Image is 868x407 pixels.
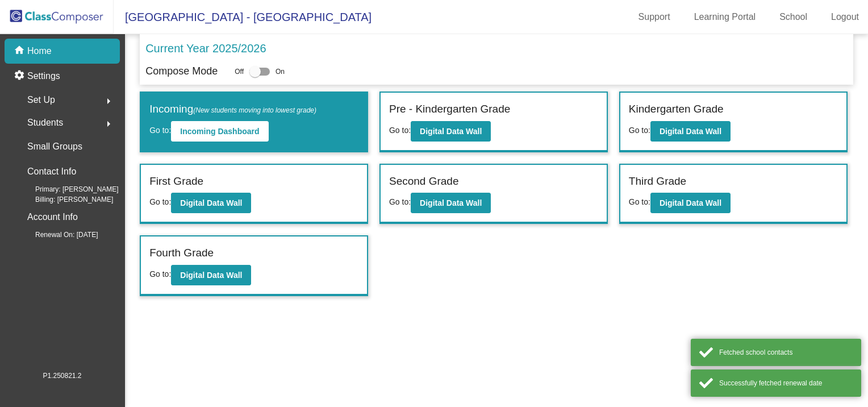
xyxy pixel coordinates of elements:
[629,101,724,118] label: Kindergarten Grade
[660,198,721,207] b: Digital Data Wall
[171,265,251,285] button: Digital Data Wall
[629,8,679,26] a: Support
[180,198,242,207] b: Digital Data Wall
[145,40,266,57] p: Current Year 2025/2026
[770,8,816,26] a: School
[171,193,251,213] button: Digital Data Wall
[180,271,242,280] b: Digital Data Wall
[102,94,115,108] mat-icon: arrow_right
[17,184,119,194] span: Primary: [PERSON_NAME]
[660,127,721,136] b: Digital Data Wall
[193,106,316,114] span: (New students moving into lowest grade)
[171,121,268,142] button: Incoming Dashboard
[17,194,113,205] span: Billing: [PERSON_NAME]
[389,126,411,135] span: Go to:
[276,67,285,77] span: On
[27,115,63,131] span: Students
[149,101,316,118] label: Incoming
[629,173,686,190] label: Third Grade
[102,117,115,131] mat-icon: arrow_right
[629,126,650,135] span: Go to:
[149,197,171,206] span: Go to:
[650,193,731,213] button: Digital Data Wall
[149,126,171,135] span: Go to:
[14,44,27,58] mat-icon: home
[629,197,650,206] span: Go to:
[180,127,259,136] b: Incoming Dashboard
[420,127,482,136] b: Digital Data Wall
[27,209,78,225] p: Account Info
[145,64,218,79] p: Compose Mode
[420,198,482,207] b: Digital Data Wall
[389,101,510,118] label: Pre - Kindergarten Grade
[685,8,765,26] a: Learning Portal
[27,44,52,58] p: Home
[27,92,55,108] span: Set Up
[14,69,27,83] mat-icon: settings
[235,67,244,77] span: Off
[27,164,76,180] p: Contact Info
[719,378,853,388] div: Successfully fetched renewal date
[149,269,171,279] span: Go to:
[27,139,82,155] p: Small Groups
[650,121,731,142] button: Digital Data Wall
[149,173,203,190] label: First Grade
[411,193,491,213] button: Digital Data Wall
[389,197,411,206] span: Go to:
[411,121,491,142] button: Digital Data Wall
[719,347,853,358] div: Fetched school contacts
[27,69,60,83] p: Settings
[17,230,98,240] span: Renewal On: [DATE]
[822,8,868,26] a: Logout
[149,245,214,261] label: Fourth Grade
[389,173,459,190] label: Second Grade
[114,8,372,26] span: [GEOGRAPHIC_DATA] - [GEOGRAPHIC_DATA]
